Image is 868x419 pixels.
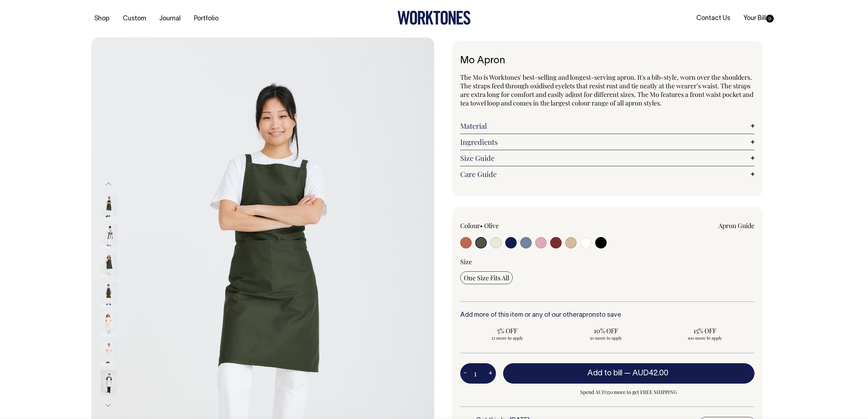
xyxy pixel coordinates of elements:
a: Material [460,122,754,130]
img: natural [101,341,117,366]
span: One Size Fits All [464,273,509,282]
div: Size [460,257,754,266]
span: • [480,221,483,230]
span: AUD42.00 [632,370,668,377]
a: Size Guide [460,154,754,162]
button: Add to bill —AUD42.00 [503,363,754,383]
img: natural [101,370,117,395]
a: Custom [120,13,149,25]
span: 15% OFF [661,326,749,335]
span: The Mo is Worktones' best-selling and longest-serving apron. It's a bib-style, worn over the shou... [460,73,753,107]
h1: Mo Apron [460,55,754,66]
a: Shop [91,13,112,25]
span: 100 more to apply [661,335,749,341]
span: 50 more to apply [562,335,650,341]
span: 0 [766,15,774,23]
a: aprons [579,312,599,318]
img: olive [101,194,117,219]
a: Journal [156,13,184,25]
span: Add to bill [587,370,622,377]
label: Olive [484,221,499,230]
a: Portfolio [191,13,221,25]
div: Colour [460,221,578,230]
img: olive [101,223,117,248]
img: olive [101,253,117,278]
h6: Add more of this item or any of our other to save [460,312,754,319]
a: Contact Us [693,13,733,24]
a: Ingredients [460,138,754,146]
span: Spend AUD350 more to get FREE SHIPPING [503,388,754,396]
a: Care Guide [460,170,754,178]
a: Apron Guide [718,221,754,230]
button: + [485,366,496,381]
a: Your Bill0 [741,13,777,24]
span: — [624,370,670,377]
input: 15% OFF 100 more to apply [658,324,752,343]
button: - [460,366,470,381]
input: One Size Fits All [460,271,513,284]
button: Next [103,397,114,413]
span: 25 more to apply [464,335,551,341]
span: 5% OFF [464,326,551,335]
input: 5% OFF 25 more to apply [460,324,555,343]
input: 10% OFF 50 more to apply [559,324,653,343]
img: olive [101,282,117,307]
button: Previous [103,176,114,192]
span: 10% OFF [562,326,650,335]
img: natural [101,311,117,336]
